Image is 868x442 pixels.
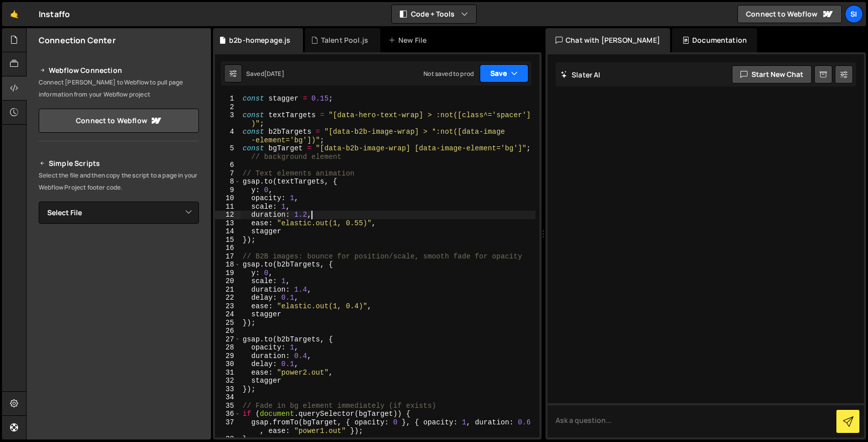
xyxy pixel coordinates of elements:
div: 37 [215,418,241,435]
div: 15 [215,236,241,244]
div: 9 [215,186,241,195]
div: 3 [215,111,241,128]
div: 13 [215,219,241,228]
div: 18 [215,260,241,269]
button: Save [480,64,528,82]
div: 2 [215,103,241,112]
div: 28 [215,343,241,352]
div: 20 [215,277,241,286]
div: 25 [215,319,241,327]
h2: Webflow Connection [39,64,199,76]
div: Chat with [PERSON_NAME] [546,28,670,52]
div: 11 [215,203,241,211]
div: 16 [215,244,241,252]
h2: Connection Center [39,35,116,46]
div: 1 [215,95,241,103]
div: 26 [215,327,241,335]
div: b2b-homepage.js [229,35,290,45]
div: 32 [215,377,241,385]
a: Connect to Webflow [737,5,842,23]
a: Connect to Webflow [39,109,199,133]
h2: Slater AI [561,70,601,79]
div: [DATE] [264,69,284,78]
div: 21 [215,286,241,294]
div: 14 [215,227,241,236]
div: 19 [215,269,241,278]
div: 24 [215,310,241,319]
button: Start new chat [732,65,812,83]
div: 12 [215,211,241,219]
div: 23 [215,302,241,311]
div: Instaffo [39,8,70,20]
div: Documentation [672,28,757,52]
div: Saved [246,69,284,78]
iframe: YouTube video player [39,240,200,331]
div: 10 [215,194,241,203]
div: 22 [215,294,241,302]
div: 33 [215,385,241,394]
iframe: YouTube video player [39,337,200,428]
button: Code + Tools [392,5,476,23]
div: Talent Pool.js [321,35,368,45]
div: 7 [215,169,241,178]
h2: Simple Scripts [39,157,199,169]
div: 31 [215,369,241,377]
div: New File [388,35,430,45]
div: 36 [215,410,241,418]
div: 4 [215,128,241,144]
p: Select the file and then copy the script to a page in your Webflow Project footer code. [39,169,199,194]
p: Connect [PERSON_NAME] to Webflow to pull page information from your Webflow project [39,76,199,101]
div: 34 [215,393,241,402]
a: 🤙 [2,2,27,26]
div: 30 [215,360,241,369]
a: SI [845,5,863,23]
div: 5 [215,144,241,161]
div: Not saved to prod [423,69,474,78]
div: 35 [215,402,241,410]
div: 6 [215,161,241,169]
div: 17 [215,252,241,261]
div: 27 [215,335,241,344]
div: 29 [215,352,241,361]
div: 8 [215,178,241,186]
